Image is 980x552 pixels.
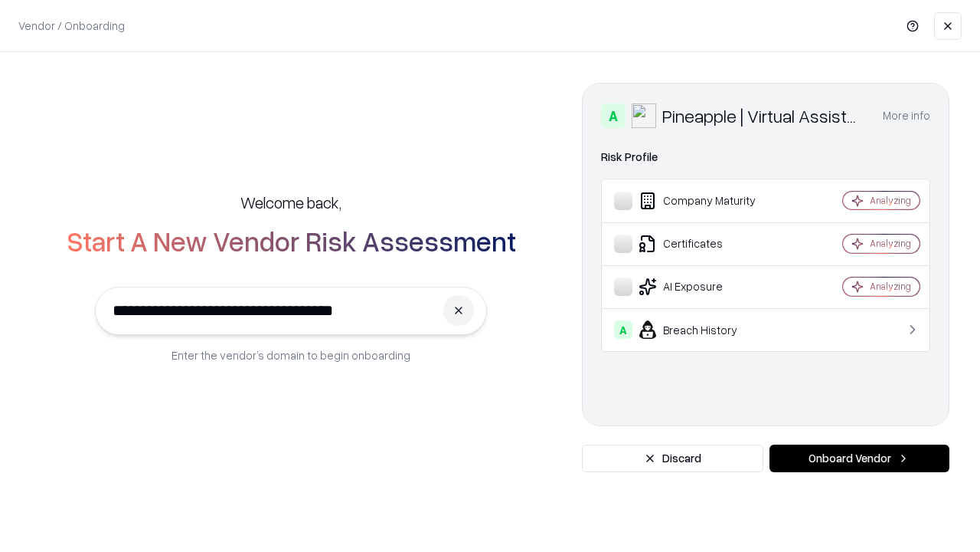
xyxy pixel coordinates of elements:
[18,18,125,34] p: Vendor / Onboarding
[614,192,797,210] div: Company Maturity
[870,237,911,250] div: Analyzing
[67,225,516,256] h2: Start A New Vendor Risk Assessment
[883,102,930,130] button: More info
[662,103,864,128] div: Pineapple | Virtual Assistant Agency
[240,192,341,213] h5: Welcome back,
[601,103,626,128] div: A
[769,445,949,472] button: Onboard Vendor
[870,280,911,293] div: Analyzing
[582,445,763,472] button: Discard
[614,278,797,296] div: AI Exposure
[614,320,632,339] div: A
[614,235,797,253] div: Certificates
[601,148,930,166] div: Risk Profile
[614,320,797,339] div: Breach History
[870,194,911,207] div: Analyzing
[171,347,410,363] p: Enter the vendor’s domain to begin onboarding
[632,103,656,128] img: Pineapple | Virtual Assistant Agency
